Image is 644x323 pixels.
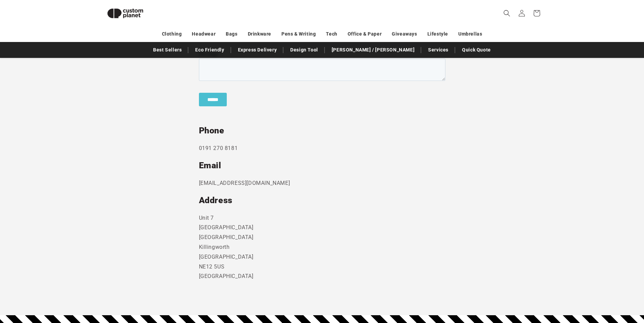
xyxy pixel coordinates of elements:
a: Pens & Writing [281,28,316,40]
h2: Email [199,160,445,171]
a: Headwear [192,28,216,40]
a: Design Tool [287,44,321,56]
a: Bags [226,28,237,40]
a: Services [425,44,452,56]
a: [PERSON_NAME] / [PERSON_NAME] [328,44,418,56]
a: Lifestyle [427,28,448,40]
a: Clothing [162,28,182,40]
p: [EMAIL_ADDRESS][DOMAIN_NAME] [199,178,445,188]
a: Tech [326,28,337,40]
iframe: Chat Widget [531,250,644,323]
a: Quick Quote [459,44,494,56]
summary: Search [499,6,514,21]
p: 0191 270 8181 [199,144,445,153]
img: Custom Planet [102,3,149,24]
p: Unit 7 [GEOGRAPHIC_DATA] [GEOGRAPHIC_DATA] Killingworth [GEOGRAPHIC_DATA] NE12 5US [GEOGRAPHIC_DATA] [199,213,445,282]
h2: Address [199,195,445,206]
a: Eco Friendly [192,44,227,56]
a: Drinkware [248,28,271,40]
a: Best Sellers [150,44,185,56]
a: Umbrellas [458,28,482,40]
h2: Phone [199,125,445,136]
a: Giveaways [392,28,417,40]
a: Office & Paper [348,28,382,40]
a: Express Delivery [235,44,280,56]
